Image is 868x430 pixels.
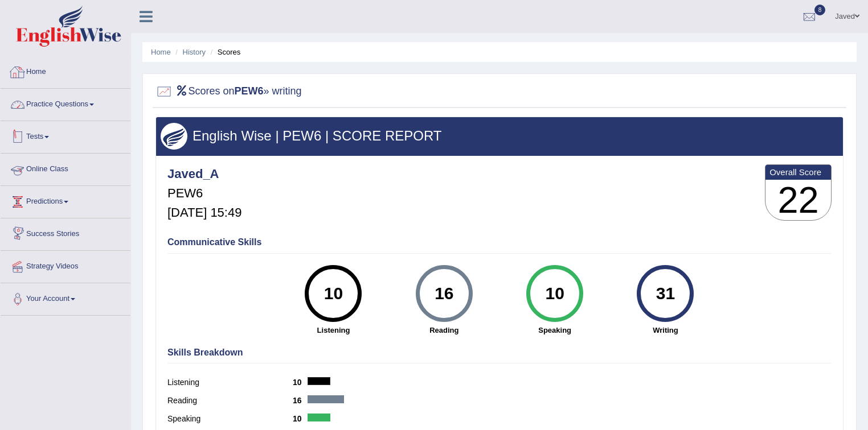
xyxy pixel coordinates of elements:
[1,251,130,279] a: Strategy Videos
[167,348,832,358] h4: Skills Breakdown
[161,129,838,143] h3: English Wise | PEW6 | SCORE REPORT
[167,237,832,247] h4: Communicative Skills
[1,89,130,117] a: Practice Questions
[293,414,308,423] b: 10
[167,395,293,407] label: Reading
[293,378,308,387] b: 10
[167,167,241,181] h4: Javed_A
[1,283,130,312] a: Your Account
[1,186,130,214] a: Predictions
[293,396,308,405] b: 16
[1,154,130,182] a: Online Class
[769,167,827,177] b: Overall Score
[1,56,130,85] a: Home
[645,270,686,317] div: 31
[616,325,715,336] strong: Writing
[161,123,187,150] img: wings.png
[167,377,293,388] label: Listening
[423,270,465,317] div: 16
[395,325,494,336] strong: Reading
[1,218,130,247] a: Success Stories
[1,121,130,150] a: Tests
[765,180,831,221] h3: 22
[284,325,383,336] strong: Listening
[151,48,171,56] a: Home
[155,83,302,100] h2: Scores on » writing
[814,5,826,15] span: 8
[167,413,293,425] label: Speaking
[534,270,575,317] div: 10
[235,85,264,97] b: PEW6
[505,325,604,336] strong: Speaking
[167,206,241,220] h5: [DATE] 15:49
[183,48,206,56] a: History
[167,187,241,200] h5: PEW6
[208,47,241,57] li: Scores
[313,270,354,317] div: 10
